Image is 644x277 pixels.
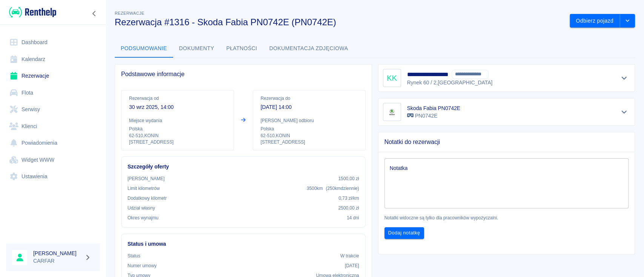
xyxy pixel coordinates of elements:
img: Renthelp logo [9,6,56,18]
h6: Skoda Fabia PN0742E [407,104,460,112]
p: Miejsce wydania [129,117,226,124]
p: W trakcie [340,253,359,259]
a: Rezerwacje [6,67,100,84]
div: KK [383,69,401,87]
p: [DATE] 14:00 [261,103,358,111]
h6: Szczegóły oferty [128,163,359,171]
span: Notatki do rezerwacji [384,138,629,146]
p: Numer umowy [128,262,157,269]
p: 14 dni [347,214,359,221]
p: 62-510 , KONIN [261,132,358,139]
a: Serwisy [6,101,100,118]
p: [DATE] [345,262,359,269]
button: Dokumentacja zdjęciowa [263,40,354,58]
a: Kalendarz [6,51,100,68]
a: Ustawienia [6,168,100,185]
button: Płatności [220,40,263,58]
h6: Status i umowa [128,240,359,248]
p: Dodatkowy kilometr [128,195,167,202]
a: Klienci [6,118,100,135]
p: Polska [129,125,226,132]
p: Polska [261,125,358,132]
p: Rezerwacja od [129,95,226,102]
p: 2500,00 zł [338,205,359,211]
p: [STREET_ADDRESS] [261,139,358,145]
h3: Rezerwacja #1316 - Skoda Fabia PN0742E (PN0742E) [115,17,564,28]
p: 0,73 zł /km [338,195,359,202]
p: PN0742E [407,112,460,120]
span: Rezerwacje [115,11,144,15]
p: Notatki widoczne są tylko dla pracowników wypożyczalni. [384,214,629,221]
a: Dashboard [6,34,100,51]
img: Image [384,104,400,119]
span: ( 250 km dziennie ) [326,186,359,191]
button: Zwiń nawigację [89,9,100,18]
p: Udział własny [128,205,155,211]
p: Limit kilometrów [128,185,160,192]
p: 62-510 , KONIN [129,132,226,139]
p: Status [128,253,140,259]
h6: [PERSON_NAME] [33,249,81,257]
p: 3500 km [307,185,359,192]
p: Rynek 60 / 2 , [GEOGRAPHIC_DATA] [407,79,513,87]
p: 30 wrz 2025, 14:00 [129,103,226,111]
button: Podsumowanie [115,40,173,58]
button: drop-down [620,14,635,28]
p: 1500,00 zł [338,175,359,182]
button: Pokaż szczegóły [618,73,630,83]
a: Renthelp logo [6,6,56,18]
button: Dodaj notatkę [384,227,424,239]
a: Powiadomienia [6,135,100,152]
a: Flota [6,84,100,101]
p: [PERSON_NAME] [128,175,164,182]
p: Okres wynajmu [128,214,158,221]
span: Podstawowe informacje [121,70,366,78]
button: Dokumenty [173,40,220,58]
a: Widget WWW [6,152,100,168]
button: Pokaż szczegóły [618,107,630,117]
p: Rezerwacja do [261,95,358,102]
p: CARFAR [33,257,81,265]
p: [STREET_ADDRESS] [129,139,226,145]
p: [PERSON_NAME] odbioru [261,117,358,124]
button: Odbierz pojazd [570,14,620,28]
